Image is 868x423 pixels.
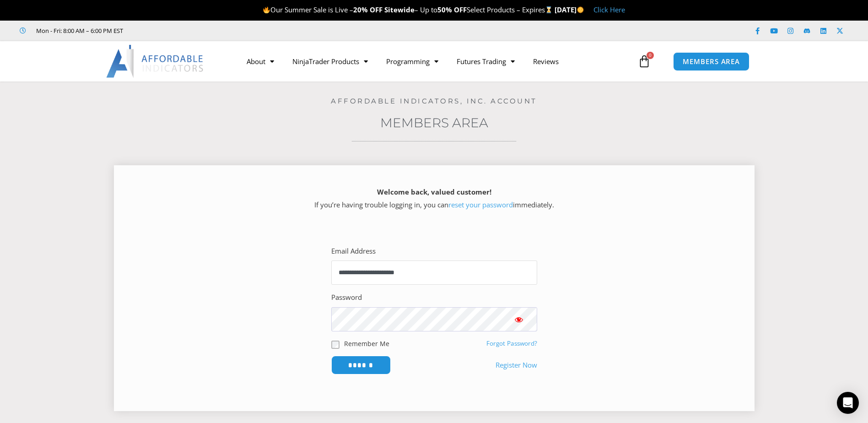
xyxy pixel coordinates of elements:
[353,5,383,14] strong: 20% OFF
[437,5,467,14] strong: 50% OFF
[524,51,568,72] a: Reviews
[283,51,377,72] a: NinjaTrader Products
[837,392,859,414] div: Open Intercom Messenger
[237,51,636,72] nav: Menu
[496,359,537,372] a: Register Now
[673,52,749,71] a: MEMBERS AREA
[447,51,524,72] a: Futures Trading
[34,25,123,36] span: Mon - Fri: 8:00 AM – 6:00 PM EST
[380,115,488,130] a: Members Area
[501,307,537,331] button: Show password
[683,58,740,65] span: MEMBERS AREA
[593,5,625,14] a: Click Here
[384,5,415,14] strong: Sitewide
[263,6,270,13] img: 🔥
[344,339,389,348] label: Remember Me
[237,51,283,72] a: About
[486,339,537,347] a: Forgot Password?
[448,200,513,209] a: reset your password
[106,45,205,78] img: LogoAI | Affordable Indicators – NinjaTrader
[555,5,584,14] strong: [DATE]
[130,186,739,211] p: If you’re having trouble logging in, you can immediately.
[331,245,376,258] label: Email Address
[624,48,664,75] a: 0
[577,6,584,13] img: 🌞
[136,26,273,35] iframe: Customer reviews powered by Trustpilot
[263,5,555,14] span: Our Summer Sale is Live – – Up to Select Products – Expires
[647,52,654,59] span: 0
[331,291,362,304] label: Password
[545,6,552,13] img: ⌛
[377,51,447,72] a: Programming
[331,97,537,105] a: Affordable Indicators, Inc. Account
[377,187,491,196] strong: Welcome back, valued customer!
